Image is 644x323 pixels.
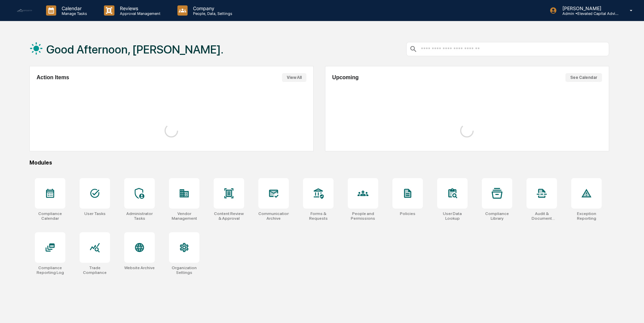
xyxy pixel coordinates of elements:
h2: Upcoming [332,74,359,81]
div: Compliance Library [482,211,512,221]
div: Trade Compliance [80,265,110,275]
button: See Calendar [565,73,602,82]
div: Organization Settings [169,265,199,275]
p: Reviews [114,5,164,11]
p: Approval Management [114,11,164,16]
p: People, Data, Settings [188,11,236,16]
div: Forms & Requests [303,211,334,221]
button: View All [282,73,306,82]
p: Calendar [56,5,90,11]
div: Exception Reporting [571,211,602,221]
img: logo [16,9,33,13]
h2: Action Items [37,74,69,81]
p: Admin • Elevated Capital Advisors [557,11,620,16]
div: Administrator Tasks [124,211,155,221]
div: Website Archive [124,265,155,270]
div: User Tasks [84,211,106,216]
div: User Data Lookup [437,211,468,221]
p: Company [188,5,236,11]
div: Content Review & Approval [214,211,244,221]
div: Communications Archive [258,211,289,221]
div: Compliance Reporting Log [35,265,65,275]
p: [PERSON_NAME] [557,5,620,11]
div: Vendor Management [169,211,199,221]
h1: Good Afternoon, [PERSON_NAME]. [46,43,223,56]
div: People and Permissions [348,211,378,221]
p: Manage Tasks [56,11,90,16]
div: Modules [29,159,609,166]
div: Compliance Calendar [35,211,65,221]
div: Audit & Document Logs [527,211,557,221]
div: Policies [400,211,415,216]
